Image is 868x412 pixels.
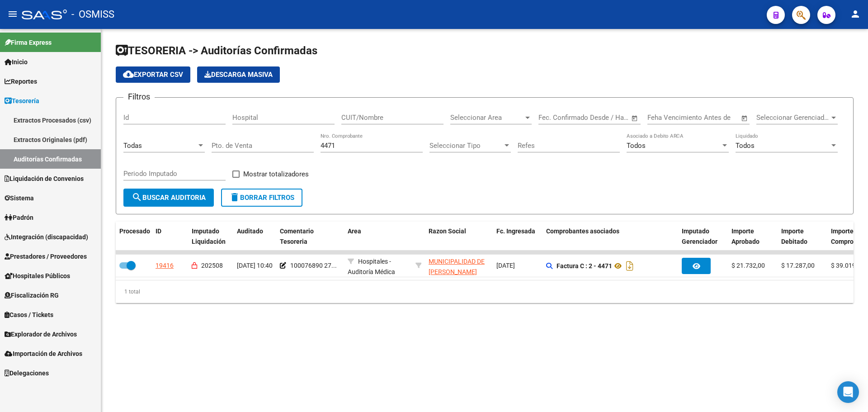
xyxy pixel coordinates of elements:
span: Seleccionar Tipo [429,142,503,150]
span: Borrar Filtros [229,194,294,202]
app-download-masive: Descarga masiva de comprobantes (adjuntos) [197,66,280,83]
span: Todos [627,142,646,150]
span: Seleccionar Area [450,114,524,122]
span: $ 39.019,00 [831,262,864,269]
span: Tesorería [5,96,39,106]
span: Integración (discapacidad) [5,232,88,242]
datatable-header-cell: Imputado Gerenciador [678,222,728,251]
span: $ 21.732,00 [731,262,765,269]
input: Fecha fin [583,114,627,122]
span: Importe Debitado [781,227,807,245]
h3: Filtros [123,90,155,103]
span: Comprobantes asociados [546,227,619,235]
span: Buscar Auditoria [132,194,206,202]
button: Open calendar [740,113,750,123]
mat-icon: delete [229,192,240,203]
span: Mostrar totalizadores [243,169,309,180]
span: Casos / Tickets [5,310,53,320]
mat-icon: cloud_download [123,69,134,80]
span: Area [348,227,361,235]
mat-icon: person [850,9,861,19]
button: Descarga Masiva [197,66,280,83]
span: TESORERIA -> Auditorías Confirmadas [116,44,317,57]
datatable-header-cell: Comprobantes asociados [542,222,678,251]
datatable-header-cell: Procesado [116,222,152,251]
i: Descargar documento [624,259,636,273]
datatable-header-cell: Area [344,222,412,251]
strong: Factura C : 2 - 4471 [557,262,612,270]
span: Razon Social [429,227,466,235]
div: - 33999001489 [429,256,489,275]
mat-icon: menu [7,9,18,19]
span: Sistema [5,193,34,203]
span: Comentario Tesoreria [280,227,314,245]
span: Todos [736,142,755,150]
span: ID [156,227,161,235]
span: Delegaciones [5,368,49,378]
datatable-header-cell: Fc. Ingresada [493,222,542,251]
span: Imputado Liquidación [192,227,226,245]
datatable-header-cell: Imputado Liquidación [188,222,233,251]
div: 19416 [156,260,174,271]
span: 100076890 27... [290,262,337,269]
datatable-header-cell: ID [152,222,188,251]
button: Buscar Auditoria [123,189,214,207]
div: 1 total [116,280,854,303]
span: $ 17.287,00 [781,262,815,269]
span: Prestadores / Proveedores [5,251,87,261]
div: Open Intercom Messenger [837,381,859,403]
mat-icon: search [132,192,142,203]
span: MUNICIPALIDAD DE [PERSON_NAME] [429,258,485,275]
span: Fc. Ingresada [496,227,535,235]
span: Imputado Gerenciador [682,227,717,245]
span: Auditado [237,227,263,235]
datatable-header-cell: Importe Debitado [778,222,827,251]
span: Importación de Archivos [5,349,82,359]
span: Inicio [5,57,28,67]
span: Explorador de Archivos [5,329,77,339]
span: Hospitales - Auditoría Médica [348,258,395,275]
span: Reportes [5,76,37,86]
span: Todas [123,142,142,150]
span: 202508 [201,262,223,269]
button: Open calendar [630,113,640,123]
span: Importe Aprobado [731,227,759,245]
datatable-header-cell: Auditado [233,222,276,251]
span: Descarga Masiva [204,71,273,79]
input: Fecha inicio [538,114,575,122]
datatable-header-cell: Razon Social [425,222,493,251]
datatable-header-cell: Importe Aprobado [728,222,778,251]
button: Exportar CSV [116,66,190,83]
datatable-header-cell: Comentario Tesoreria [276,222,344,251]
span: [DATE] 10:40 [237,262,273,269]
span: Seleccionar Gerenciador [756,114,830,122]
button: Borrar Filtros [221,189,302,207]
span: [DATE] [496,262,515,269]
span: Firma Express [5,38,52,47]
span: Fiscalización RG [5,290,59,300]
span: Liquidación de Convenios [5,174,84,184]
span: Exportar CSV [123,71,183,79]
span: Procesado [119,227,150,235]
span: Padrón [5,213,33,223]
span: Hospitales Públicos [5,271,70,281]
span: - OSMISS [71,5,114,24]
